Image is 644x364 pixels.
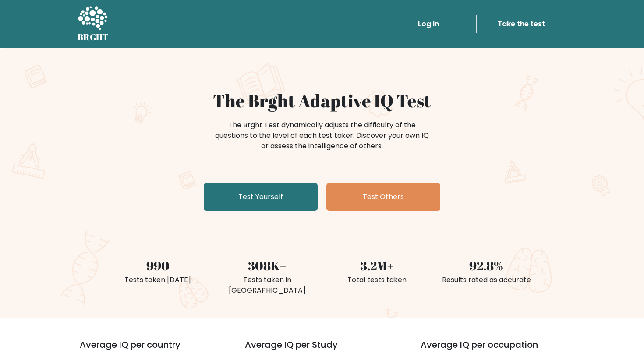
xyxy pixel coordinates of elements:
div: Tests taken in [GEOGRAPHIC_DATA] [218,275,317,296]
h5: BRGHT [78,32,109,42]
a: Test Others [326,183,440,211]
div: The Brght Test dynamically adjusts the difficulty of the questions to the level of each test take... [212,120,432,151]
div: Total tests taken [327,275,426,285]
h3: Average IQ per occupation [421,339,575,360]
div: Results rated as accurate [437,275,536,285]
div: 3.2M+ [327,256,426,275]
h3: Average IQ per country [80,339,213,360]
a: Take the test [476,15,566,33]
a: BRGHT [78,3,109,45]
div: 308K+ [218,256,317,275]
div: 92.8% [437,256,536,275]
a: Log in [414,15,442,33]
h1: The Brght Adaptive IQ Test [108,90,536,111]
a: Test Yourself [204,183,318,211]
div: 990 [108,256,207,275]
h3: Average IQ per Study [245,339,400,360]
div: Tests taken [DATE] [108,275,207,285]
